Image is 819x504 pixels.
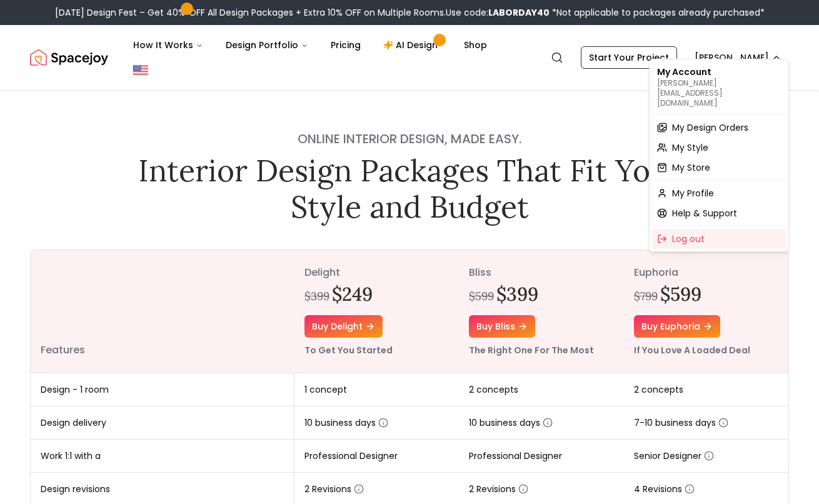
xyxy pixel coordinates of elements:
[652,158,786,178] a: My Store
[652,138,786,158] a: My Style
[672,141,708,154] span: My Style
[649,59,789,252] div: [PERSON_NAME]
[652,203,786,223] a: Help & Support
[672,121,748,134] span: My Design Orders
[672,161,710,174] span: My Store
[672,187,714,199] span: My Profile
[652,183,786,203] a: My Profile
[672,233,705,245] span: Log out
[657,78,781,108] p: [PERSON_NAME][EMAIL_ADDRESS][DOMAIN_NAME]
[652,62,786,112] div: My Account
[652,118,786,138] a: My Design Orders
[672,207,737,219] span: Help & Support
